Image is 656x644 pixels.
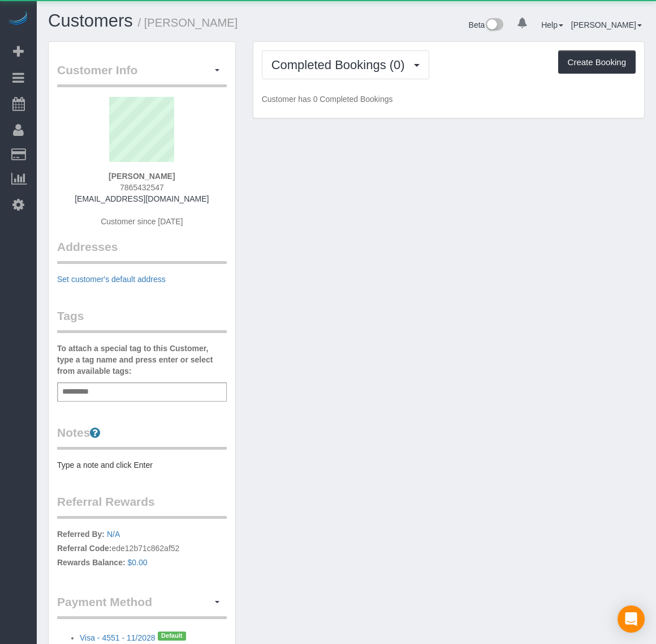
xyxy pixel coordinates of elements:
[75,194,209,203] a: [EMAIL_ADDRESS][DOMAIN_NAME]
[57,459,227,471] pre: Type a note and click Enter
[57,528,227,571] p: ede12b71c862af52
[158,632,186,641] span: Default
[262,50,429,79] button: Completed Bookings (0)
[57,543,111,554] label: Referral Code:
[57,557,126,568] label: Rewards Balance:
[128,558,148,567] a: $0.00
[138,16,238,29] small: / [PERSON_NAME]
[57,343,227,377] label: To attach a special tag to this Customer, type a tag name and press enter or select from availabl...
[7,11,29,27] img: Automaid Logo
[262,93,636,105] p: Customer has 0 Completed Bookings
[469,20,504,29] a: Beta
[57,308,227,333] legend: Tags
[109,172,175,181] strong: [PERSON_NAME]
[120,183,164,192] span: 7865432547
[485,18,503,33] img: New interface
[101,217,183,226] span: Customer since [DATE]
[48,11,133,31] a: Customers
[271,58,411,72] span: Completed Bookings (0)
[57,493,227,519] legend: Referral Rewards
[107,530,120,539] a: N/A
[80,633,156,642] a: Visa - 4551 - 11/2028
[57,275,166,284] a: Set customer's default address
[558,50,636,74] button: Create Booking
[57,424,227,450] legend: Notes
[57,62,227,87] legend: Customer Info
[57,528,105,540] label: Referred By:
[57,594,227,619] legend: Payment Method
[541,20,563,29] a: Help
[571,20,642,29] a: [PERSON_NAME]
[618,605,645,633] div: Open Intercom Messenger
